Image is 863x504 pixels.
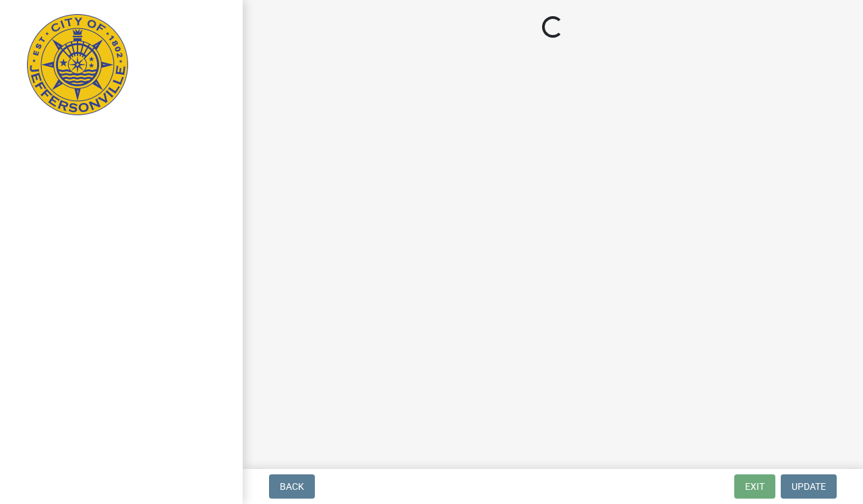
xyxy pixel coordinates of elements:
[269,474,315,499] button: Back
[734,474,775,499] button: Exit
[280,481,304,492] span: Back
[792,481,826,492] span: Update
[27,14,128,115] img: City of Jeffersonville, Indiana
[781,474,837,499] button: Update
